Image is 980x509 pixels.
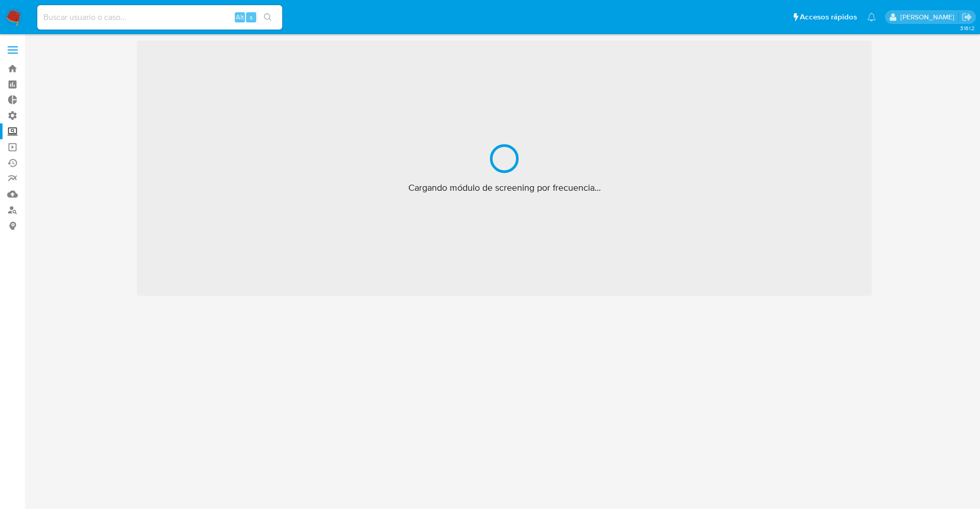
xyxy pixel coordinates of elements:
button: search-icon [257,10,278,24]
span: s [250,12,253,22]
a: Notificaciones [867,13,876,21]
p: jesica.barrios@mercadolibre.com [900,12,958,22]
span: Cargando módulo de screening por frecuencia... [408,182,601,194]
span: Alt [236,12,244,22]
span: Accesos rápidos [800,12,857,22]
a: Salir [962,12,972,22]
input: Buscar usuario o caso... [37,11,282,24]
